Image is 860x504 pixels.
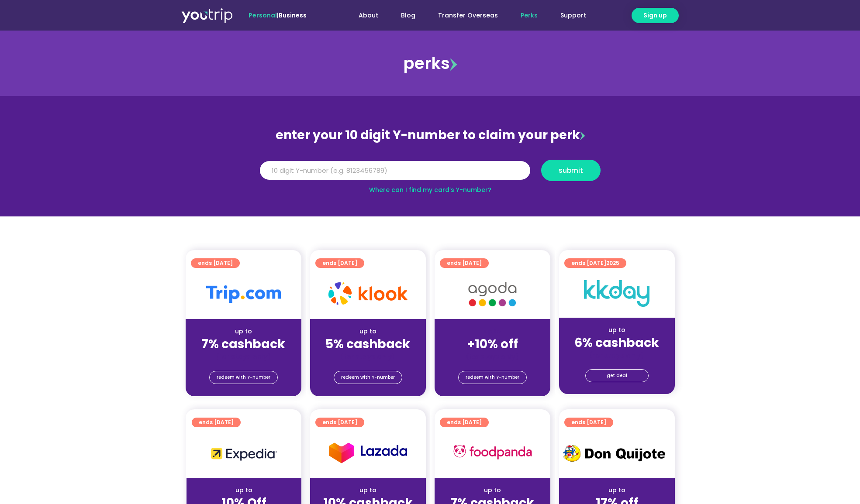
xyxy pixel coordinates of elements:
span: ends [DATE] [447,418,482,427]
a: get deal [585,369,649,382]
div: up to [317,327,419,336]
input: 10 digit Y-number (e.g. 8123456789) [260,161,530,180]
a: redeem with Y-number [334,371,402,384]
span: redeem with Y-number [217,371,270,384]
div: up to [566,326,668,335]
span: ends [DATE] [571,418,606,427]
span: redeem with Y-number [341,371,395,384]
div: up to [566,486,668,495]
span: get deal [607,370,627,382]
span: redeem with Y-number [466,371,519,384]
span: 2025 [606,259,619,267]
div: (for stays only) [566,351,668,360]
div: (for stays only) [442,352,543,361]
span: Personal [249,11,277,20]
a: ends [DATE]2025 [564,258,626,268]
span: ends [DATE] [571,258,619,268]
a: redeem with Y-number [209,371,278,384]
div: up to [193,327,294,336]
strong: 5% cashback [325,336,410,353]
span: Sign up [643,11,667,20]
span: ends [DATE] [322,258,357,268]
a: Business [279,11,307,20]
div: enter your 10 digit Y-number to claim your perk [256,124,605,147]
span: up to [484,327,501,336]
a: ends [DATE] [564,418,613,427]
a: redeem with Y-number [458,371,527,384]
span: ends [DATE] [199,418,234,427]
a: About [347,7,390,24]
a: ends [DATE] [315,418,364,427]
span: ends [DATE] [447,258,482,268]
a: ends [DATE] [440,258,489,268]
nav: Menu [330,7,598,24]
button: submit [541,160,601,181]
span: ends [DATE] [198,258,233,268]
a: Blog [390,7,427,24]
strong: +10% off [467,336,518,353]
span: submit [559,167,583,174]
a: ends [DATE] [315,258,364,268]
div: up to [317,486,419,495]
form: Y Number [260,160,601,188]
div: (for stays only) [317,352,419,361]
a: Where can I find my card’s Y-number? [369,185,491,194]
a: Sign up [632,8,679,23]
div: up to [193,486,294,495]
a: Support [549,7,598,24]
strong: 6% cashback [574,334,659,351]
div: (for stays only) [193,352,294,361]
a: Transfer Overseas [427,7,509,24]
span: ends [DATE] [322,418,357,427]
span: | [249,11,307,20]
a: ends [DATE] [440,418,489,427]
a: ends [DATE] [192,418,241,427]
a: ends [DATE] [191,258,240,268]
a: Perks [509,7,549,24]
div: up to [442,486,543,495]
strong: 7% cashback [201,336,285,353]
